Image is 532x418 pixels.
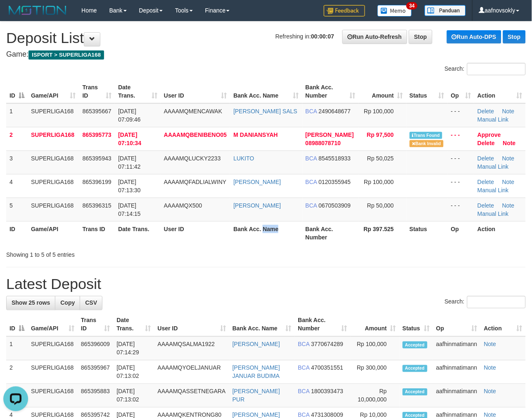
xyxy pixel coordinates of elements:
th: Amount: activate to sort column ascending [351,313,399,337]
span: BCA [306,202,317,209]
span: AAAAMQLUCKY2233 [164,155,221,162]
span: BCA [298,365,310,371]
td: SUPERLIGA168 [28,198,79,221]
span: BCA [306,155,317,162]
a: Stop [503,30,526,43]
a: Delete [477,202,494,209]
td: aafhinmatimann [433,384,481,408]
th: Bank Acc. Number: activate to sort column ascending [295,313,351,337]
span: Copy 2490648677 to clipboard [319,108,351,115]
a: [PERSON_NAME] SALS [233,108,297,115]
a: [PERSON_NAME] [233,202,281,209]
td: 2 [6,127,28,150]
th: Trans ID: activate to sort column ascending [78,313,113,337]
td: - - - [448,198,474,221]
th: Op: activate to sort column ascending [433,313,481,337]
th: ID: activate to sort column descending [6,80,28,103]
div: Showing 1 to 5 of 5 entries [6,247,216,259]
span: Rp 50,000 [367,202,394,209]
td: SUPERLIGA168 [28,174,79,198]
td: SUPERLIGA168 [28,361,78,384]
span: Copy 08988078710 to clipboard [306,140,341,146]
a: [PERSON_NAME] JANUAR BUDIMA [233,365,280,380]
th: Bank Acc. Number [302,221,359,245]
a: Manual Link [477,163,509,170]
th: Date Trans.: activate to sort column ascending [115,80,161,103]
th: Bank Acc. Name: activate to sort column ascending [230,80,302,103]
span: BCA [306,179,317,185]
th: Bank Acc. Name: activate to sort column ascending [229,313,295,337]
td: Rp 300,000 [351,361,399,384]
td: SUPERLIGA168 [28,127,79,150]
span: 865396199 [83,179,112,185]
a: Stop [409,30,432,44]
input: Search: [467,296,526,308]
span: AAAAMQMENCAWAK [164,108,222,115]
a: Note [502,108,515,115]
a: Run Auto-DPS [447,30,501,43]
th: Trans ID [79,221,115,245]
th: Bank Acc. Name [230,221,302,245]
a: Show 25 rows [6,296,55,310]
th: Op [448,221,474,245]
td: AAAAMQASSETNEGARA [154,384,229,408]
span: [PERSON_NAME] [306,131,354,138]
a: Run Auto-Refresh [342,30,407,44]
a: Delete [477,155,494,162]
span: [DATE] 07:11:42 [118,155,141,170]
span: 865395943 [83,155,112,162]
td: 5 [6,198,28,221]
td: - - - [448,174,474,198]
th: Action: activate to sort column ascending [481,313,526,337]
th: Game/API: activate to sort column ascending [28,80,79,103]
td: [DATE] 07:14:29 [113,337,154,361]
input: Search: [467,63,526,75]
span: 865395773 [83,131,112,138]
a: Manual Link [477,187,509,193]
td: AAAAMQSALMA1922 [154,337,229,361]
span: Copy [60,300,75,306]
td: aafhinmatimann [433,337,481,361]
td: 865395967 [78,361,113,384]
a: Note [503,140,516,146]
span: Similar transaction found [410,132,443,139]
a: Copy [55,296,80,310]
th: Game/API: activate to sort column ascending [28,313,78,337]
th: User ID: activate to sort column ascending [154,313,229,337]
span: AAAAMQBENIBENO05 [164,131,227,138]
a: Manual Link [477,116,509,123]
span: AAAAMQFADLIALWINY [164,179,226,185]
img: panduan.png [425,5,466,16]
img: Feedback.jpg [324,5,365,17]
td: 865395883 [78,384,113,408]
td: 865396009 [78,337,113,361]
span: CSV [85,300,97,306]
span: BCA [298,341,310,348]
label: Search: [445,63,526,75]
td: - - - [448,150,474,174]
td: 4 [6,174,28,198]
span: Show 25 rows [12,300,50,306]
span: Copy 3770674289 to clipboard [311,341,343,348]
span: Accepted [403,389,427,396]
th: User ID: activate to sort column ascending [161,80,230,103]
a: Note [484,388,496,395]
td: - - - [448,127,474,150]
a: LUKITO [233,155,254,162]
img: Button%20Memo.svg [378,5,412,17]
th: Game/API [28,221,79,245]
h4: Game: [6,50,526,59]
th: Rp 397.525 [359,221,406,245]
td: [DATE] 07:13:02 [113,384,154,408]
th: Action: activate to sort column ascending [474,80,526,103]
td: Rp 100,000 [351,337,399,361]
span: Bank is not match [410,140,444,147]
span: 34 [406,2,418,10]
span: BCA [306,108,317,115]
td: SUPERLIGA168 [28,384,78,408]
span: Accepted [403,365,427,372]
span: [DATE] 07:09:46 [118,108,141,123]
td: SUPERLIGA168 [28,337,78,361]
th: Status: activate to sort column ascending [406,80,448,103]
th: ID [6,221,28,245]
